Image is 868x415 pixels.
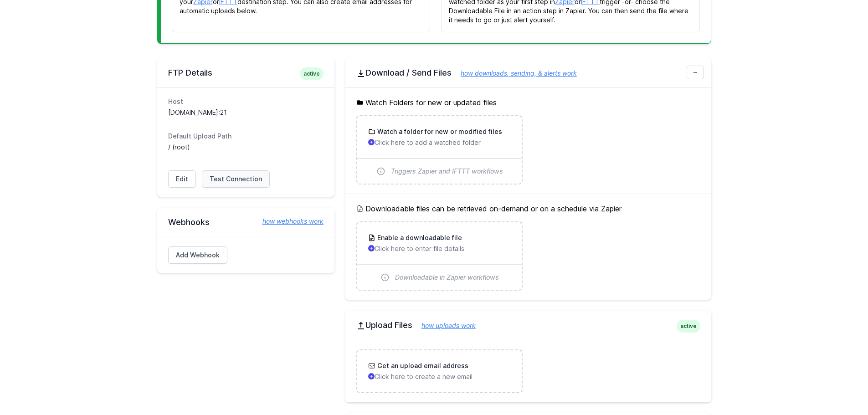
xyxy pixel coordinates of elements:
a: Get an upload email address Click here to create a new email [357,350,522,392]
span: Test Connection [210,174,262,184]
h2: FTP Details [168,67,324,78]
iframe: Drift Widget Chat Controller [822,369,857,404]
h2: Download / Send Files [356,67,700,78]
dd: / (root) [168,143,324,152]
h3: Watch a folder for new or modified files [375,127,502,136]
h3: Get an upload email address [375,361,468,370]
h2: Webhooks [168,217,324,228]
a: Edit [168,170,196,188]
a: Enable a downloadable file Click here to enter file details Downloadable in Zapier workflows [357,222,522,290]
h5: Downloadable files can be retrieved on-demand or on a schedule via Zapier [356,203,700,214]
span: Triggers Zapier and IFTTT workflows [391,167,503,176]
dt: Default Upload Path [168,132,324,141]
a: how webhooks work [253,217,324,226]
h2: Upload Files [356,320,700,331]
p: Click here to enter file details [368,244,511,253]
dd: [DOMAIN_NAME]:21 [168,108,324,117]
span: Downloadable in Zapier workflows [395,273,499,282]
a: Test Connection [202,170,270,188]
span: active [677,320,700,333]
h3: Enable a downloadable file [375,233,462,242]
p: Click here to add a watched folder [368,138,511,147]
a: how downloads, sending, & alerts work [452,69,577,77]
p: Click here to create a new email [368,372,511,381]
h5: Watch Folders for new or updated files [356,97,700,108]
a: Add Webhook [168,246,227,264]
span: active [300,67,324,80]
dt: Host [168,97,324,106]
a: how uploads work [412,322,476,329]
a: Watch a folder for new or modified files Click here to add a watched folder Triggers Zapier and I... [357,116,522,184]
